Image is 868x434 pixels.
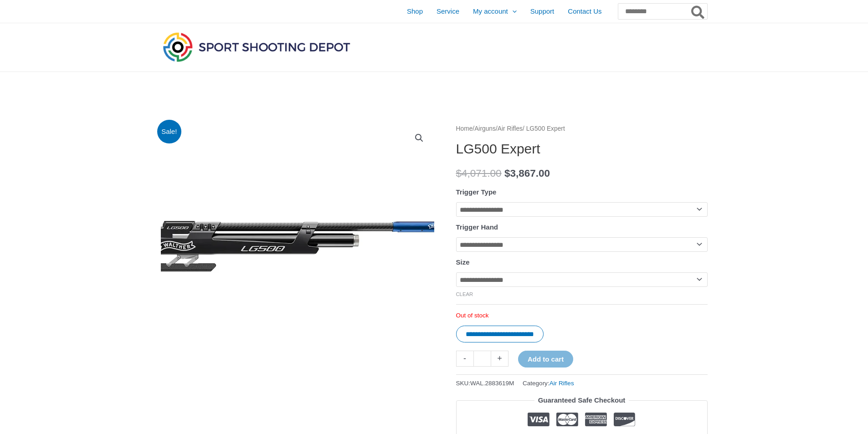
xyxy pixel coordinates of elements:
label: Trigger Type [456,188,497,196]
span: WAL.2883619M [470,380,514,387]
span: $ [456,168,462,179]
span: SKU: [456,378,514,389]
a: + [491,351,508,367]
h1: LG500 Expert [456,141,708,157]
a: View full-screen image gallery [411,130,427,146]
button: Add to cart [518,351,573,368]
span: $ [504,168,510,179]
button: Search [689,4,707,19]
a: Air Rifles [550,380,574,387]
img: Sport Shooting Depot [161,30,352,64]
a: Air Rifles [498,125,523,132]
a: - [456,351,473,367]
p: Out of stock [456,311,708,320]
bdi: 3,867.00 [504,168,550,179]
legend: Guaranteed Safe Checkout [534,394,629,407]
span: Category: [523,378,574,389]
input: Product quantity [473,351,491,367]
a: Airguns [474,125,496,132]
bdi: 4,071.00 [456,168,502,179]
a: Clear options [456,291,473,297]
nav: Breadcrumb [456,123,708,135]
span: Sale! [157,120,181,144]
label: Trigger Hand [456,223,498,231]
a: Home [456,125,473,132]
label: Size [456,258,470,266]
